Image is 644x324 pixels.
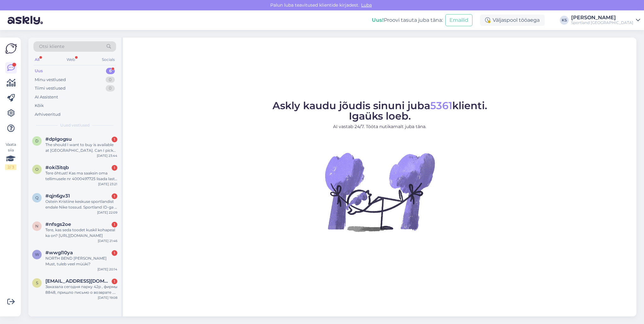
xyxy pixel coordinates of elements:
div: [DATE] 21:46 [98,239,117,243]
button: Emailid [445,14,472,26]
span: #qjn6gv31 [45,193,70,199]
div: [PERSON_NAME] [571,15,633,20]
p: AI vastab 24/7. Tööta nutikamalt juba täna. [272,123,487,130]
div: Vaata siia [5,142,16,170]
span: q [35,195,38,200]
div: 6 [106,68,115,74]
div: [DATE] 19:08 [98,295,117,300]
div: 1 [112,279,117,284]
div: KS [560,16,569,25]
div: Socials [101,56,116,64]
span: #dplgogsu [45,136,72,142]
div: [DATE] 20:14 [97,267,117,272]
div: [DATE] 23:21 [98,182,117,186]
span: Luba [359,2,374,8]
div: 1 [112,137,117,142]
div: Tere õhtust! Kas ma saaksin oma tellimusele nr 4000497725 lisada laste ujumisrõnga (8-12244D701 S... [45,170,117,182]
div: Uus [35,68,43,74]
div: 0 [106,85,115,91]
span: sablovskaaulia8@gmail.com [45,278,111,284]
a: [PERSON_NAME]Sportland [GEOGRAPHIC_DATA] [571,15,640,25]
div: Web [65,56,76,64]
div: NORTH BEND [PERSON_NAME] Must, tuleb veel müüki? [45,256,117,267]
img: Askly Logo [5,43,17,55]
div: Minu vestlused [35,77,66,83]
div: Заказала сегодня парку 42р , фирмы 8848, пришло письмо о возврате . Размеры есть на сайте. В чем ... [45,284,117,295]
span: s [36,280,38,285]
div: 1 [112,193,117,199]
div: [DATE] 23:44 [97,153,117,158]
div: Tiimi vestlused [35,85,66,91]
div: Sportland [GEOGRAPHIC_DATA] [571,20,633,25]
span: #oki3itqb [45,165,69,170]
span: 5361 [430,99,452,112]
img: No Chat active [323,135,436,249]
span: Uued vestlused [60,122,90,128]
div: [DATE] 22:09 [97,210,117,215]
span: d [35,138,38,143]
div: AI Assistent [35,94,58,100]
span: o [35,167,38,172]
span: n [35,224,38,228]
span: #nfsgs2oe [45,221,71,227]
b: Uus! [372,17,384,23]
div: 0 [106,77,115,83]
div: 1 [112,222,117,227]
div: 1 [112,165,117,171]
div: Arhiveeritud [35,111,61,118]
span: Askly kaudu jõudis sinuni juba klienti. Igaüks loeb. [272,99,487,122]
div: Väljaspool tööaega [480,15,545,26]
div: Proovi tasuta juba täna: [372,16,443,24]
div: Kõik [35,103,44,109]
div: 1 [112,250,117,256]
div: The should I want to buy is available at [GEOGRAPHIC_DATA]. Can I pick and pay from Ulemiste store? [45,142,117,153]
div: Ostein Kristiine keskuse sportlandist endale Nike tossud. Sportland ID-ga , juba tald lagunennd, ... [45,199,117,210]
span: w [35,252,39,257]
div: Tere, kas seda toodet kuskil kohapeal ka on? [URL][DOMAIN_NAME] [45,227,117,239]
span: Otsi kliente [39,43,64,50]
div: 2 / 3 [5,164,16,170]
span: #wwgl10ya [45,250,73,256]
div: All [33,56,41,64]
